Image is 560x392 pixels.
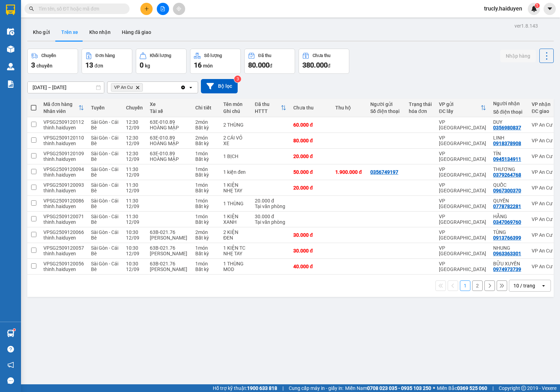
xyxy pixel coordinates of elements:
div: VP [GEOGRAPHIC_DATA] [439,245,486,256]
div: 12/09 [126,172,143,178]
span: Hỗ trợ kỹ thuật: [213,384,277,392]
sup: 3 [234,76,241,83]
div: VP [GEOGRAPHIC_DATA] [439,119,486,130]
div: VPSG2509120056 [43,261,84,266]
div: 1 món [195,214,216,219]
div: NHẸ TAY [223,188,248,193]
div: VP [GEOGRAPHIC_DATA] [439,229,486,241]
div: 12:30 [126,151,143,156]
div: Bất kỳ [195,156,216,162]
div: Mã đơn hàng [43,101,78,107]
div: VPSG2509120094 [43,166,84,172]
div: 63B-021.76 [150,229,188,235]
div: TÙNG [493,229,525,235]
div: VPSG2509120071 [43,214,84,219]
div: DUY [493,119,525,125]
div: Chưa thu [293,105,328,111]
sup: 1 [535,3,540,8]
div: QUYÊN [493,198,525,204]
div: Chưa thu [313,53,330,58]
span: notification [7,362,14,368]
svg: Delete [135,85,140,90]
div: HOÀNG MẬP [150,125,188,130]
div: 12/09 [126,266,143,272]
span: Sài Gòn - Cái Bè [91,182,118,193]
div: 63E-010.89 [150,151,188,156]
button: Đã thu80.000đ [244,49,295,74]
span: search [29,6,34,11]
div: 0356980837 [493,125,521,130]
div: Bất kỳ [195,251,216,256]
div: Tại văn phòng [255,219,286,225]
div: BỮU XUYẾN [493,261,525,266]
div: 0945134911 [493,156,521,162]
span: message [7,377,14,384]
div: Bất kỳ [195,188,216,193]
div: 12/09 [126,251,143,256]
div: Số điện thoại [493,109,525,115]
div: 1 KIỆN XANH [223,214,248,225]
button: 1 [460,280,470,291]
div: 10:30 [126,261,143,266]
span: plus [144,6,149,11]
div: 63E-010.89 [150,135,188,141]
div: Bất kỳ [195,204,216,209]
div: 11:30 [126,182,143,188]
div: Chi tiết [195,105,216,111]
span: Cung cấp máy in - giấy in: [289,384,343,392]
span: Sài Gòn - Cái Bè [91,229,118,241]
div: 1 món [195,166,216,172]
span: chuyến [36,63,52,69]
sup: 1 [13,329,15,331]
div: 2 món [195,135,216,141]
div: 2 THÙNG [223,122,248,128]
svg: open [541,283,546,288]
span: món [203,63,213,69]
div: Đã thu [258,53,271,58]
span: Sài Gòn - Cái Bè [91,166,118,178]
span: Miền Nam [345,384,431,392]
div: Bất kỳ [195,219,216,225]
div: 0913766399 [493,235,521,241]
span: đ [269,63,272,69]
button: Chưa thu380.000đ [299,49,349,74]
div: VP [GEOGRAPHIC_DATA] [439,135,486,146]
span: Miền Bắc [437,384,487,392]
div: ver 1.8.143 [514,22,538,30]
div: 50.000 đ [293,169,328,175]
div: Tên món [223,101,248,107]
div: LINH [493,135,525,141]
div: 10 / trang [513,282,535,289]
span: 80.000 [248,61,269,69]
button: Khối lượng0kg [136,49,187,74]
div: 0379264768 [493,172,521,178]
div: HẰNG [493,214,525,219]
div: 12/09 [126,125,143,130]
div: Khối lượng [150,53,171,58]
div: Tài xế [150,108,188,114]
div: Đã thu [255,101,281,107]
div: 1 kiện đen [223,169,248,175]
div: 20.000 đ [293,154,328,159]
button: Đơn hàng13đơn [82,49,132,74]
div: 0963363301 [493,251,521,256]
div: 1 món [195,198,216,204]
span: aim [176,6,181,11]
div: 2 CÁI VỎ XE [223,135,248,146]
span: Sài Gòn - Cái Bè [91,135,118,146]
div: 1 THÙNG MOD [223,261,248,272]
img: icon-new-feature [531,6,537,12]
span: | [492,384,493,392]
strong: 1900 633 818 [247,385,277,391]
div: Nhân viên [43,108,78,114]
th: Toggle SortBy [40,99,87,117]
input: Select a date range. [28,82,104,93]
div: 2 món [195,229,216,235]
div: Bất kỳ [195,235,216,241]
img: warehouse-icon [7,28,14,35]
button: 2 [472,280,483,291]
div: 1 THÙNG [223,201,248,206]
button: Trên xe [56,24,84,41]
div: 1 BỊCH [223,154,248,159]
strong: 0708 023 035 - 0935 103 250 [367,385,431,391]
